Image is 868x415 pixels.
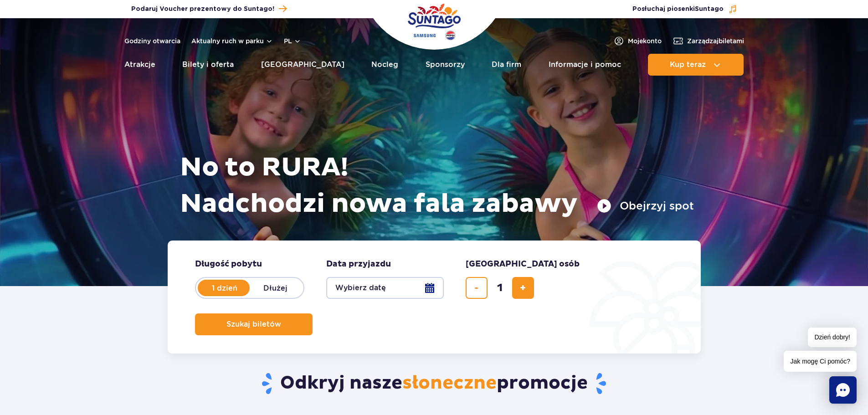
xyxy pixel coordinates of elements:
a: Informacje i pomoc [549,54,621,76]
a: Podaruj Voucher prezentowy do Suntago! [131,3,287,15]
a: Nocleg [371,54,398,76]
span: Długość pobytu [195,259,262,270]
button: usuń bilet [466,277,488,299]
a: Sponsorzy [426,54,465,76]
button: Szukaj biletów [195,313,313,335]
a: Bilety i oferta [182,54,234,76]
button: Posłuchaj piosenkiSuntago [632,5,737,14]
button: Kup teraz [648,54,744,76]
a: Dla firm [492,54,521,76]
a: [GEOGRAPHIC_DATA] [261,54,344,76]
span: Podaruj Voucher prezentowy do Suntago! [131,5,274,14]
div: Chat [829,376,857,404]
a: Godziny otwarcia [124,36,180,46]
label: 1 dzień [199,278,251,297]
a: Atrakcje [124,54,155,76]
span: Data przyjazdu [326,259,391,270]
input: liczba biletów [489,277,511,299]
span: Suntago [695,6,724,12]
span: słoneczne [402,372,497,395]
span: Posłuchaj piosenki [632,5,724,14]
h2: Odkryj nasze promocje [167,372,701,395]
button: dodaj bilet [512,277,534,299]
span: Dzień dobry! [808,328,857,347]
button: pl [284,36,301,46]
a: Zarządzajbiletami [673,36,744,46]
label: Dłużej [250,278,302,297]
form: Planowanie wizyty w Park of Poland [168,241,701,354]
a: Mojekonto [613,36,662,46]
span: Szukaj biletów [226,320,281,328]
span: Jak mogę Ci pomóc? [784,351,857,372]
button: Aktualny ruch w parku [191,37,273,45]
span: Moje konto [628,36,662,46]
span: Kup teraz [670,61,706,69]
span: Zarządzaj biletami [687,36,744,46]
h1: No to RURA! Nadchodzi nowa fala zabawy [180,149,694,222]
button: Obejrzyj spot [597,199,694,213]
span: [GEOGRAPHIC_DATA] osób [466,259,580,270]
button: Wybierz datę [326,277,444,299]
